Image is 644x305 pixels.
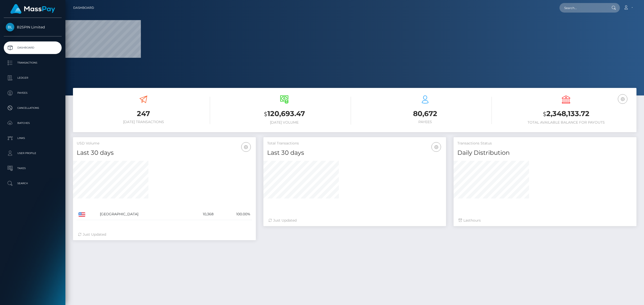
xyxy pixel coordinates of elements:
[543,111,546,118] small: $
[4,162,62,175] a: Taxes
[4,72,62,84] a: Ledger
[559,3,607,13] input: Search...
[6,165,60,172] p: Taxes
[6,23,14,31] img: B2SPIN Limited
[4,147,62,160] a: User Profile
[6,59,60,67] p: Transactions
[267,141,442,146] h5: Total Transactions
[73,3,94,13] a: Dashboard
[6,180,60,187] p: Search
[6,119,60,127] p: Batches
[10,4,55,14] img: MassPay Logo
[4,117,62,129] a: Batches
[77,109,210,119] h3: 247
[77,141,252,146] h5: USD Volume
[267,148,442,157] h4: Last 30 days
[499,109,633,119] h3: 2,348,133.72
[4,102,62,114] a: Cancellations
[4,87,62,99] a: Payees
[215,209,252,220] td: 100.00%
[218,109,351,119] h3: 120,693.47
[4,25,62,29] span: B2SPIN Limited
[4,57,62,69] a: Transactions
[98,209,185,220] td: [GEOGRAPHIC_DATA]
[6,89,60,97] p: Payees
[4,41,62,54] a: Dashboard
[268,218,441,223] div: Just Updated
[6,74,60,82] p: Ledger
[358,109,492,119] h3: 80,672
[4,177,62,190] a: Search
[6,149,60,157] p: User Profile
[459,218,631,223] div: Last hours
[358,120,492,124] h6: Payees
[6,44,60,52] p: Dashboard
[186,209,216,220] td: 10,368
[77,120,210,124] h6: [DATE] Transactions
[457,148,633,157] h4: Daily Distribution
[499,120,633,125] h6: Total Available Balance for Payouts
[457,141,633,146] h5: Transactions Status
[6,104,60,112] p: Cancellations
[264,111,267,118] small: $
[4,132,62,144] a: Links
[78,232,251,237] div: Just Updated
[6,134,60,142] p: Links
[77,148,252,157] h4: Last 30 days
[78,212,85,217] img: US.png
[218,120,351,125] h6: [DATE] Volume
